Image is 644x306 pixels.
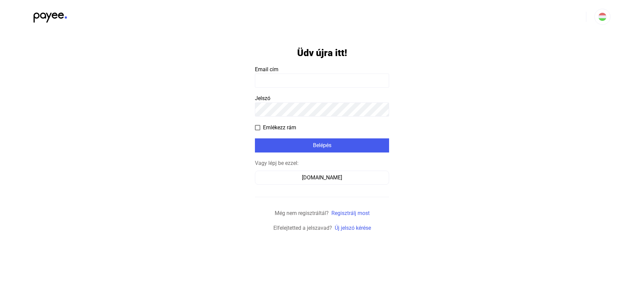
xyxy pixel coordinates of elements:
span: Emlékezz rám [263,124,296,132]
button: Belépés [255,138,389,152]
div: [DOMAIN_NAME] [257,174,387,182]
a: Új jelszó kérése [335,225,371,231]
button: HU [594,9,610,25]
span: Jelszó [255,95,270,101]
span: Email cím [255,66,278,73]
img: black-payee-blue-dot.svg [34,9,67,23]
div: Vagy lépj be ezzel: [255,159,389,167]
span: Elfelejtetted a jelszavad? [273,225,332,231]
h1: Üdv újra itt! [297,47,347,59]
a: [DOMAIN_NAME] [255,174,389,181]
a: Regisztrálj most [331,210,370,216]
span: Még nem regisztráltál? [275,210,329,216]
img: HU [598,13,606,21]
div: Belépés [257,141,387,149]
button: [DOMAIN_NAME] [255,171,389,185]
